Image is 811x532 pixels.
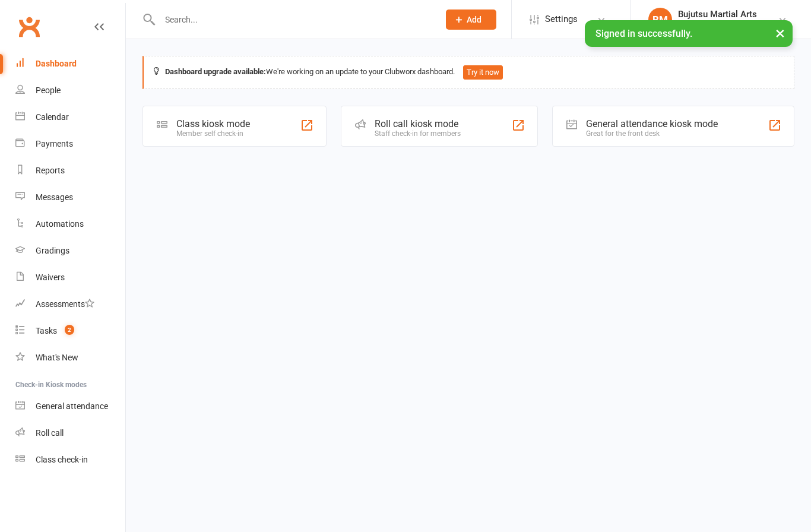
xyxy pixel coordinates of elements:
[15,237,125,264] a: Gradings
[36,401,108,411] div: General attendance
[165,67,266,76] strong: Dashboard upgrade available:
[15,291,125,318] a: Assessments
[648,8,672,31] div: BM
[36,139,73,148] div: Payments
[595,28,692,39] span: Signed in successfully.
[15,318,125,344] a: Tasks 2
[15,264,125,291] a: Waivers
[463,65,503,80] button: Try it now
[678,20,778,30] div: Bujutsu Martial Arts Centre
[586,118,718,129] div: General attendance kiosk mode
[36,166,65,175] div: Reports
[15,211,125,237] a: Automations
[545,6,578,33] span: Settings
[678,9,778,20] div: Bujutsu Martial Arts
[36,353,78,362] div: What's New
[15,50,125,77] a: Dashboard
[15,344,125,371] a: What's New
[375,129,461,138] div: Staff check-in for members
[36,192,73,202] div: Messages
[14,12,44,42] a: Clubworx
[36,455,88,464] div: Class check-in
[446,9,496,30] button: Add
[36,112,69,122] div: Calendar
[15,393,125,420] a: General attendance kiosk mode
[36,299,94,309] div: Assessments
[36,246,69,255] div: Gradings
[15,446,125,473] a: Class kiosk mode
[15,420,125,446] a: Roll call
[467,15,481,24] span: Add
[36,85,61,95] div: People
[15,184,125,211] a: Messages
[15,77,125,104] a: People
[65,325,74,335] span: 2
[375,118,461,129] div: Roll call kiosk mode
[15,131,125,157] a: Payments
[142,56,794,89] div: We're working on an update to your Clubworx dashboard.
[36,273,65,282] div: Waivers
[36,326,57,335] div: Tasks
[36,428,64,438] div: Roll call
[176,118,250,129] div: Class kiosk mode
[769,20,791,46] button: ×
[36,219,84,229] div: Automations
[586,129,718,138] div: Great for the front desk
[15,157,125,184] a: Reports
[15,104,125,131] a: Calendar
[176,129,250,138] div: Member self check-in
[156,11,430,28] input: Search...
[36,59,77,68] div: Dashboard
